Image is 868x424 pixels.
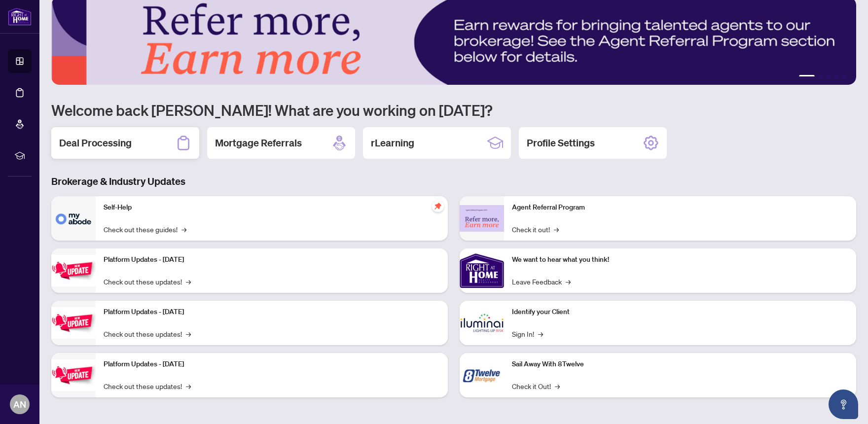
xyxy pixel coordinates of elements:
img: Self-Help [51,196,96,241]
span: → [186,328,191,339]
img: Platform Updates - June 23, 2025 [51,359,96,390]
h2: rLearning [371,136,414,150]
span: → [181,224,186,235]
p: Platform Updates - [DATE] [104,254,440,265]
button: 2 [819,75,823,79]
img: Agent Referral Program [460,205,504,232]
a: Check out these guides!→ [104,224,186,235]
a: Leave Feedback→ [512,276,571,287]
img: Platform Updates - July 8, 2025 [51,307,96,338]
img: Identify your Client [460,301,504,345]
h2: Profile Settings [527,136,595,150]
span: → [566,276,571,287]
h1: Welcome back [PERSON_NAME]! What are you working on [DATE]? [51,101,856,119]
button: 4 [834,75,838,79]
a: Check out these updates!→ [104,276,191,287]
img: logo [8,7,32,26]
a: Check it Out!→ [512,381,560,391]
button: Open asap [829,389,858,419]
span: → [555,381,560,391]
a: Check out these updates!→ [104,328,191,339]
a: Sign In!→ [512,328,543,339]
h2: Mortgage Referrals [215,136,302,150]
img: Platform Updates - July 21, 2025 [51,255,96,286]
p: Platform Updates - [DATE] [104,359,440,370]
img: We want to hear what you think! [460,248,504,293]
span: → [554,224,559,235]
button: 1 [799,75,815,79]
p: Platform Updates - [DATE] [104,307,440,318]
h3: Brokerage & Industry Updates [51,175,856,188]
button: 5 [842,75,846,79]
a: Check it out!→ [512,224,559,235]
p: Agent Referral Program [512,202,848,213]
span: → [538,328,543,339]
p: We want to hear what you think! [512,254,848,265]
span: → [186,276,191,287]
span: AN [13,397,26,411]
a: Check out these updates!→ [104,381,191,391]
span: → [186,381,191,391]
button: 3 [827,75,831,79]
p: Sail Away With 8Twelve [512,359,848,370]
span: pushpin [432,200,444,212]
img: Sail Away With 8Twelve [460,353,504,397]
p: Self-Help [104,202,440,213]
p: Identify your Client [512,307,848,318]
h2: Deal Processing [59,136,132,150]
